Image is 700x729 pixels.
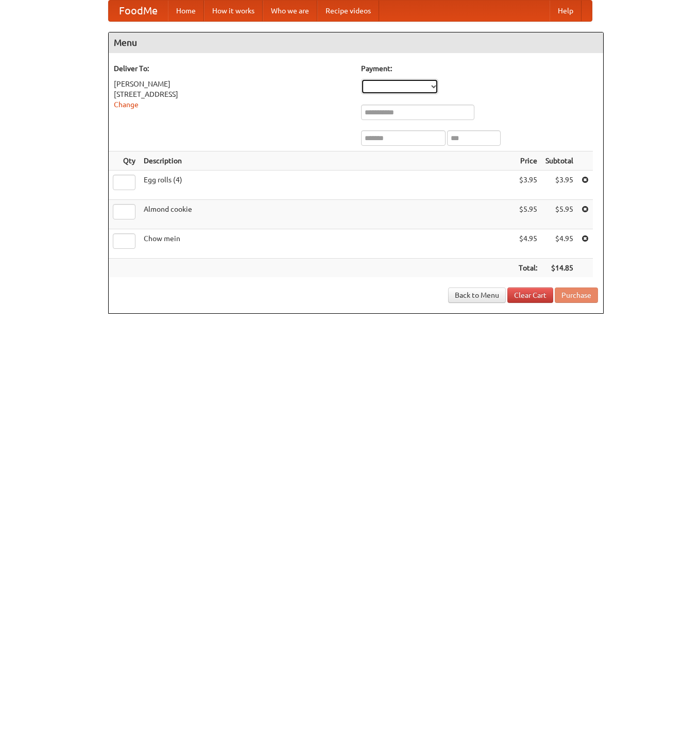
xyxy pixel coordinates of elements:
th: Total: [515,259,541,278]
a: Who we are [263,1,317,21]
a: Back to Menu [448,287,506,303]
button: Purchase [555,287,598,303]
a: Clear Cart [507,287,553,303]
a: How it works [204,1,263,21]
td: $4.95 [541,229,577,259]
a: Recipe videos [317,1,379,21]
td: Egg rolls (4) [140,171,515,200]
h5: Payment: [361,63,598,74]
th: Price [515,151,541,171]
th: $14.85 [541,259,577,278]
td: Almond cookie [140,200,515,229]
a: FoodMe [109,1,168,21]
th: Description [140,151,515,171]
a: Help [550,1,582,21]
th: Qty [109,151,140,171]
td: Chow mein [140,229,515,259]
h4: Menu [109,32,603,53]
td: $5.95 [515,200,541,229]
a: Home [168,1,204,21]
h5: Deliver To: [114,63,351,74]
a: Change [114,100,139,109]
div: [STREET_ADDRESS] [114,89,351,99]
td: $3.95 [515,171,541,200]
td: $3.95 [541,171,577,200]
td: $4.95 [515,229,541,259]
td: $5.95 [541,200,577,229]
div: [PERSON_NAME] [114,79,351,89]
th: Subtotal [541,151,577,171]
